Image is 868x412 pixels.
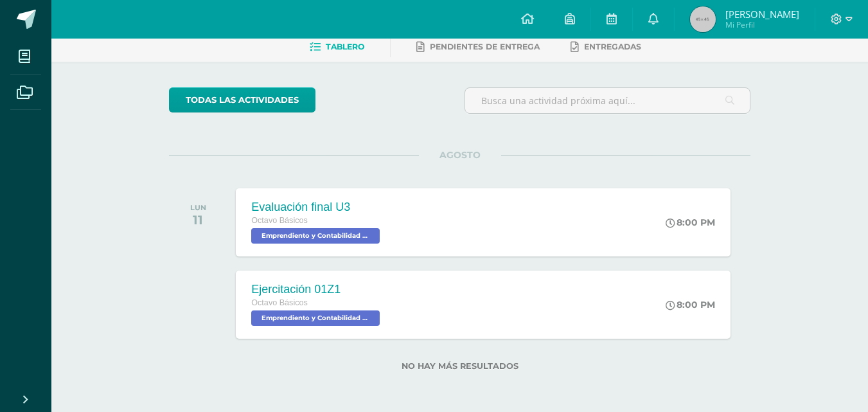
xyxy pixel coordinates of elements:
[465,88,750,113] input: Busca una actividad próxima aquí...
[251,298,308,307] span: Octavo Básicos
[251,216,308,225] span: Octavo Básicos
[666,299,715,310] div: 8:00 PM
[690,6,716,32] img: 45x45
[584,42,641,51] span: Entregadas
[326,42,364,51] span: Tablero
[416,37,540,57] a: Pendientes de entrega
[725,8,799,21] span: [PERSON_NAME]
[190,203,206,212] div: LUN
[190,212,206,228] div: 11
[169,361,750,371] label: No hay más resultados
[725,19,799,30] span: Mi Perfil
[571,37,641,57] a: Entregadas
[251,283,383,296] div: Ejercitación 01Z1
[251,310,380,326] span: Emprendiento y Contabilidad Bas II 'A'
[251,201,383,214] div: Evaluación final U3
[419,149,501,161] span: AGOSTO
[430,42,540,51] span: Pendientes de entrega
[310,37,364,57] a: Tablero
[169,87,315,112] a: todas las Actividades
[666,217,715,228] div: 8:00 PM
[251,228,380,244] span: Emprendiento y Contabilidad Bas II 'A'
